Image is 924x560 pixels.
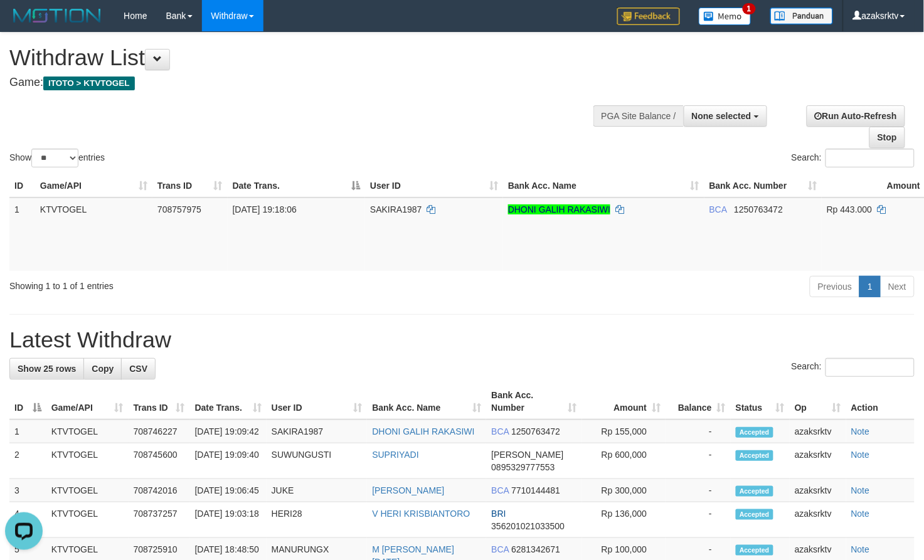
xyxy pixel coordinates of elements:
td: Rp 136,000 [582,502,666,538]
td: azaksrktv [790,502,846,538]
th: ID [9,174,35,198]
a: [PERSON_NAME] [372,485,444,495]
th: User ID: activate to sort column ascending [365,174,503,198]
td: KTVTOGEL [46,502,129,538]
select: Showentries [31,149,78,167]
input: Search: [826,149,915,167]
h1: Withdraw List [9,45,603,70]
span: CSV [129,364,147,374]
a: Previous [810,276,860,297]
span: Copy 1250763472 to clipboard [511,426,560,436]
a: Copy [83,358,122,379]
h1: Latest Withdraw [9,327,915,352]
a: Note [851,426,870,436]
span: Copy 7710144481 to clipboard [511,485,560,495]
td: azaksrktv [790,479,846,502]
th: Bank Acc. Number: activate to sort column ascending [486,384,581,420]
span: Accepted [736,509,773,520]
td: KTVTOGEL [46,479,129,502]
span: BRI [491,509,506,519]
h4: Game: [9,77,603,89]
a: Note [851,485,870,495]
td: - [666,479,731,502]
th: Status: activate to sort column ascending [731,384,790,420]
label: Search: [792,149,915,167]
span: Copy 0895329777553 to clipboard [491,462,555,472]
span: [DATE] 19:18:06 [233,204,297,214]
span: Accepted [736,486,773,497]
span: Copy [92,364,114,374]
td: Rp 155,000 [582,420,666,443]
th: Trans ID: activate to sort column ascending [152,174,228,198]
span: 1 [743,3,756,14]
span: Rp 443.000 [827,204,872,214]
label: Show entries [9,149,105,167]
td: HERI28 [267,502,368,538]
span: BCA [709,204,727,214]
span: None selected [692,111,751,121]
span: BCA [491,544,509,554]
th: Bank Acc. Number: activate to sort column ascending [704,174,822,198]
a: Note [851,450,870,460]
span: SAKIRA1987 [370,204,422,214]
th: Bank Acc. Name: activate to sort column ascending [367,384,486,420]
a: DHONI GALIH RAKASIWI [508,204,610,214]
th: Date Trans.: activate to sort column ascending [190,384,267,420]
span: [PERSON_NAME] [491,450,563,460]
td: 2 [9,443,46,479]
a: DHONI GALIH RAKASIWI [372,426,474,436]
td: 708742016 [129,479,190,502]
td: [DATE] 19:03:18 [190,502,267,538]
td: [DATE] 19:09:42 [190,420,267,443]
a: Next [880,276,915,297]
td: azaksrktv [790,420,846,443]
button: Open LiveChat chat widget [5,5,43,43]
a: Note [851,544,870,554]
td: azaksrktv [790,443,846,479]
th: Op: activate to sort column ascending [790,384,846,420]
td: SAKIRA1987 [267,420,368,443]
th: Action [846,384,915,420]
td: Rp 300,000 [582,479,666,502]
span: Copy 6281342671 to clipboard [511,544,560,554]
th: Game/API: activate to sort column ascending [46,384,129,420]
a: 1 [859,276,881,297]
a: Show 25 rows [9,358,84,379]
td: 3 [9,479,46,502]
td: KTVTOGEL [46,443,129,479]
td: 1 [9,420,46,443]
img: Button%20Memo.svg [699,8,751,25]
th: Bank Acc. Name: activate to sort column ascending [503,174,704,198]
td: 708737257 [129,502,190,538]
span: Copy 1250763472 to clipboard [734,204,783,214]
td: 708746227 [129,420,190,443]
td: 708745600 [129,443,190,479]
th: User ID: activate to sort column ascending [267,384,368,420]
span: Accepted [736,450,773,461]
td: KTVTOGEL [46,420,129,443]
span: 708757975 [157,204,201,214]
td: Rp 600,000 [582,443,666,479]
span: ITOTO > KTVTOGEL [43,77,135,90]
input: Search: [826,358,915,377]
td: 1 [9,198,35,271]
span: BCA [491,485,509,495]
th: Amount: activate to sort column ascending [582,384,666,420]
img: MOTION_logo.png [9,6,105,25]
td: [DATE] 19:06:45 [190,479,267,502]
th: Game/API: activate to sort column ascending [35,174,152,198]
th: Date Trans.: activate to sort column descending [228,174,366,198]
th: Balance: activate to sort column ascending [666,384,731,420]
td: JUKE [267,479,368,502]
a: Stop [869,127,905,148]
img: panduan.png [770,8,833,24]
a: Run Auto-Refresh [807,105,905,127]
td: - [666,502,731,538]
td: SUWUNGUSTI [267,443,368,479]
a: Note [851,509,870,519]
span: Accepted [736,545,773,556]
span: Accepted [736,427,773,438]
th: ID: activate to sort column descending [9,384,46,420]
td: - [666,420,731,443]
img: Feedback.jpg [617,8,680,25]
